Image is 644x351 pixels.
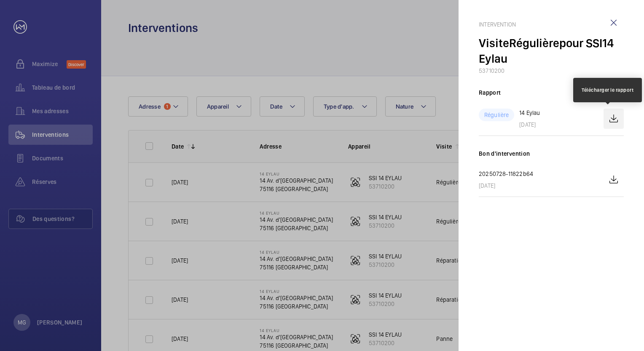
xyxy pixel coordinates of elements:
p: [DATE] [479,181,533,190]
h3: Rapport [479,88,624,97]
p: [DATE] [519,120,540,129]
div: Régulière [479,109,514,121]
span: pour SSI [559,36,602,50]
p: 14 Eylau [519,109,540,117]
div: Télécharger le rapport [582,86,633,94]
span: Visite [479,36,509,50]
p: 53710200 [479,66,624,75]
p: 20250728-11822b64 [479,170,533,178]
h2: Intervention [479,20,624,29]
h3: Bon d'intervention [479,149,624,158]
span: Régulière [509,36,559,50]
